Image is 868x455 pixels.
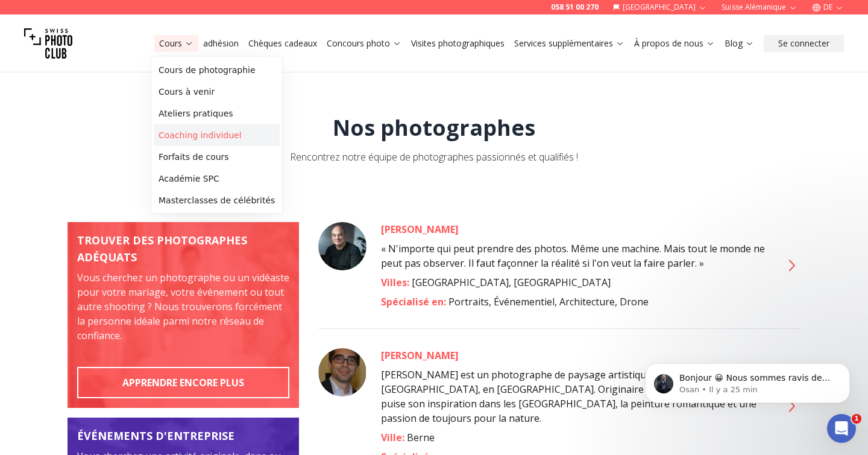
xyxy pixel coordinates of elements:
[290,150,578,164] font: Rencontrez notre équipe de photographes passionnés et qualifiés !
[854,415,859,422] font: 1
[68,222,299,408] img: Rencontrez l'équipe
[159,174,219,183] font: Académie SPC
[159,87,215,97] font: Cours à venir
[623,2,696,12] font: [GEOGRAPHIC_DATA]
[764,35,844,52] button: Se connecter
[154,35,198,52] button: Cours
[52,35,204,93] font: Bonjour 😀 Nous sommes ravis de votre visite. N'hésitez pas à nous poser des questions ou à nous l...
[634,37,715,49] a: À propos de nous
[381,349,459,362] font: [PERSON_NAME]
[411,37,505,49] font: Visites photographiques
[322,35,406,52] button: Concours photo
[448,295,649,308] font: Portraits, Événementiel, Architecture, Drone
[68,222,299,408] a: Rencontrez l'équipeTROUVER DES PHOTOGRAPHES ADÉQUATSVous cherchez un photographe ou un vidéaste p...
[203,37,239,49] a: adhésion
[823,2,832,12] font: DE
[725,37,754,49] a: Blog
[159,65,256,75] font: Cours de photographie
[514,37,613,49] font: Services supplémentaires
[198,35,244,52] button: adhésion
[327,37,390,49] font: Concours photo
[381,276,407,289] font: Villes
[333,113,535,142] font: Nos photographes
[634,37,703,49] font: À propos de nous
[725,37,743,49] font: Blog
[778,37,829,49] font: Se connecter
[77,428,234,443] font: ÉVÉNEMENTS D'ENTREPRISE
[551,2,599,12] a: 058 51 00 270
[407,431,435,444] font: Berne
[627,338,868,422] iframe: Message de notifications d'interphone
[629,35,720,52] button: À propos de nous
[154,146,280,168] a: Forfaits de cours
[551,2,599,12] font: 058 51 00 270
[52,46,208,57] p: Message from Osan, sent Il y a 25 min
[318,348,366,396] img: Andrea Sanchini
[411,37,505,49] a: Visites photographiques
[381,368,761,425] font: [PERSON_NAME] est un photographe de paysage artistique basé à [GEOGRAPHIC_DATA], en [GEOGRAPHIC_D...
[203,37,239,49] font: adhésion
[412,276,611,289] font: [GEOGRAPHIC_DATA], [GEOGRAPHIC_DATA]
[402,431,404,444] font: :
[159,109,233,118] font: Ateliers pratiques
[154,103,280,124] a: Ateliers pratiques
[77,233,247,264] font: TROUVER DES PHOTOGRAPHES ADÉQUATS
[381,431,402,444] font: Ville
[514,37,624,49] a: Services supplémentaires
[444,295,446,308] font: :
[827,414,856,443] iframe: Chat en direct par interphone
[509,35,629,52] button: Services supplémentaires
[159,196,275,205] font: Masterclasses de célébrités
[248,37,317,49] a: Chèques cadeaux
[154,189,280,211] a: Masterclasses de célébrités
[154,124,280,146] a: Coaching individuel
[122,376,244,389] font: APPRENDRE ENCORE PLUS
[722,2,786,12] font: Suisse alémanique
[248,37,317,49] font: Chèques cadeaux
[381,295,444,308] font: Spécialisé en
[24,19,72,68] img: Club photo suisse
[407,276,409,289] font: :
[244,35,322,52] button: Chèques cadeaux
[381,242,765,270] font: « N'importe qui peut prendre des photos. Même une machine. Mais tout le monde ne peut pas observe...
[159,152,229,162] font: Forfaits de cours
[154,59,280,81] a: Cours de photographie
[318,222,366,270] img: Andi Keller
[154,81,280,103] a: Cours à venir
[159,130,242,140] font: Coaching individuel
[381,348,767,363] a: [PERSON_NAME]
[159,37,193,49] a: Cours
[77,271,289,342] font: Vous cherchez un photographe ou un vidéaste pour votre mariage, votre événement ou tout autre sho...
[381,223,459,236] font: [PERSON_NAME]
[406,35,509,52] button: Visites photographiques
[154,168,280,189] a: Académie SPC
[720,35,759,52] button: Blog
[77,367,289,398] button: APPRENDRE ENCORE PLUS
[327,37,401,49] a: Concours photo
[159,37,182,49] font: Cours
[381,222,767,237] a: [PERSON_NAME]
